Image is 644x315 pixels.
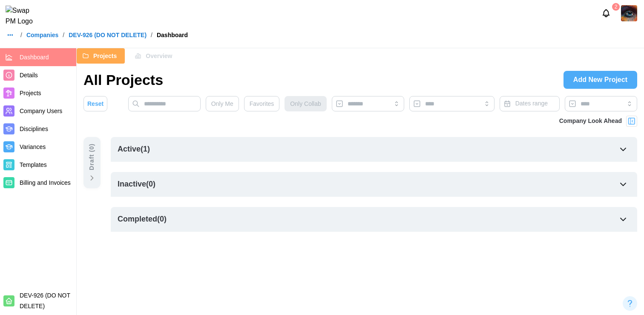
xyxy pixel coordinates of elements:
span: Disciplines [20,125,48,132]
button: Reset [83,96,107,111]
div: Draft ( 0 ) [87,143,97,170]
div: Dashboard [157,32,188,38]
div: / [20,32,22,38]
span: Variances [20,143,46,150]
h1: All Projects [83,70,163,89]
span: Only Me [211,96,233,111]
button: Projects [77,48,125,64]
a: DEV-926 (DO NOT DELETE) [69,32,147,38]
button: Notifications [599,6,613,20]
span: Overview [146,49,172,63]
div: / [151,32,152,38]
img: Swap PM Logo [6,6,40,27]
span: Reset [87,96,103,111]
a: Add New Project [563,71,637,89]
span: DEV-926 (DO NOT DELETE) [20,292,70,309]
span: Templates [20,161,47,168]
span: Billing and Invoices [20,179,71,186]
button: Overview [129,48,180,64]
div: Inactive ( 0 ) [118,178,155,190]
div: Active ( 1 ) [118,143,150,155]
span: Add New Project [573,71,627,88]
div: / [63,32,64,38]
div: Company Look Ahead [559,117,622,126]
button: Favorites [244,96,280,111]
a: Zulqarnain Khalil [621,5,637,21]
span: Dates range [515,100,548,107]
span: Details [20,72,38,79]
a: Companies [26,32,58,38]
button: Only Me [206,96,239,111]
img: Project Look Ahead Button [627,117,636,125]
span: Favorites [250,96,274,111]
span: Projects [93,49,117,63]
button: Dates range [500,96,560,111]
span: Company Users [20,108,62,114]
div: 2 [612,3,620,11]
span: Projects [20,90,41,96]
img: 2Q== [621,5,637,21]
span: Dashboard [20,54,49,61]
div: Completed ( 0 ) [118,213,167,225]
